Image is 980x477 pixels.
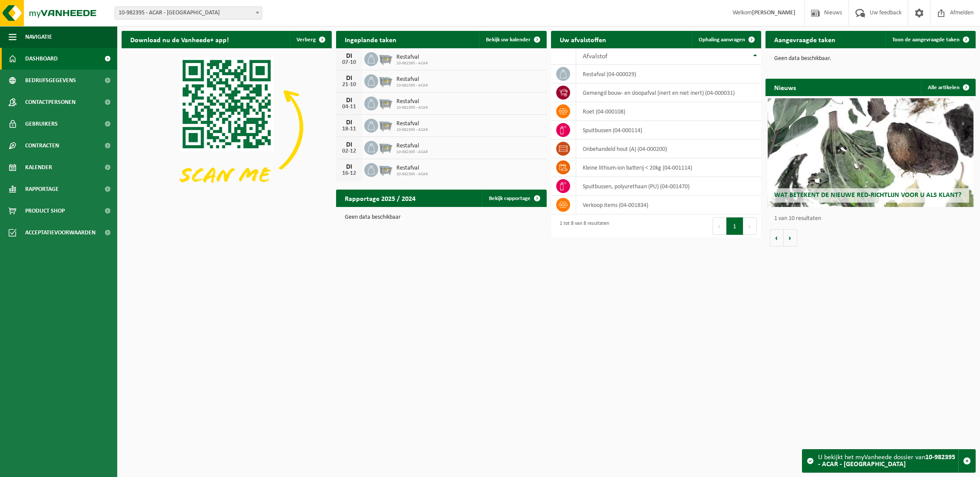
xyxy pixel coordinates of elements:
[25,48,58,70] span: Dashboard
[345,214,538,220] p: Geen data beschikbaar
[551,31,615,48] h2: Uw afvalstoffen
[576,140,761,158] td: onbehandeld hout (A) (04-000200)
[766,79,805,96] h2: Nieuws
[378,140,393,154] img: WB-2500-GAL-GY-01
[340,53,358,60] div: DI
[396,127,428,133] span: 10-982395 - ACAR
[336,190,424,207] h2: Rapportage 2025 / 2024
[297,37,316,43] span: Verberg
[396,54,428,61] span: Restafval
[726,217,743,235] button: 1
[766,31,844,48] h2: Aangevraagde taken
[396,150,428,155] span: 10-982395 - ACAR
[396,120,428,127] span: Restafval
[25,91,76,113] span: Contactpersonen
[818,454,955,468] strong: 10-982395 - ACAR - [GEOGRAPHIC_DATA]
[583,53,607,60] span: Afvalstof
[340,82,358,88] div: 21-10
[122,31,238,48] h2: Download nu de Vanheede+ app!
[122,48,332,206] img: Download de VHEPlus App
[115,7,262,19] span: 10-982395 - ACAR - SINT-NIKLAAS
[784,229,797,247] button: Volgende
[378,117,393,132] img: WB-2500-GAL-GY-01
[699,37,745,43] span: Ophaling aanvragen
[576,121,761,140] td: spuitbussen (04-000114)
[25,26,52,48] span: Navigatie
[486,37,531,43] span: Bekijk uw kalender
[885,31,975,48] a: Toon de aangevraagde taken
[774,192,961,199] span: Wat betekent de nieuwe RED-richtlijn voor u als klant?
[396,61,428,66] span: 10-982395 - ACAR
[921,79,975,96] a: Alle artikelen
[378,51,393,66] img: WB-2500-GAL-GY-01
[336,31,405,48] h2: Ingeplande taken
[768,98,974,207] a: Wat betekent de nieuwe RED-richtlijn voor u als klant?
[396,76,428,83] span: Restafval
[290,31,331,48] button: Verberg
[774,216,971,222] p: 1 van 10 resultaten
[340,75,358,82] div: DI
[25,113,58,135] span: Gebruikers
[378,73,393,88] img: WB-2500-GAL-GY-01
[892,37,960,43] span: Toon de aangevraagde taken
[576,83,761,102] td: gemengd bouw- en sloopafval (inert en niet inert) (04-000031)
[396,105,428,110] span: 10-982395 - ACAR
[743,217,757,235] button: Next
[340,104,358,110] div: 04-11
[396,172,428,177] span: 10-982395 - ACAR
[576,158,761,177] td: kleine lithium-ion batterij < 20kg (04-001114)
[576,102,761,121] td: roet (04-000108)
[378,162,393,177] img: WB-2500-GAL-GY-01
[396,143,428,150] span: Restafval
[818,450,958,472] div: U bekijkt het myVanheede dossier van
[340,119,358,126] div: DI
[340,60,358,66] div: 07-10
[115,7,262,20] span: 10-982395 - ACAR - SINT-NIKLAAS
[340,141,358,148] div: DI
[752,10,795,16] strong: [PERSON_NAME]
[396,83,428,88] span: 10-982395 - ACAR
[396,98,428,105] span: Restafval
[340,97,358,104] div: DI
[576,177,761,196] td: spuitbussen, polyurethaan (PU) (04-001470)
[576,196,761,214] td: verkoop items (04-001834)
[396,165,428,172] span: Restafval
[25,200,65,222] span: Product Shop
[25,178,59,200] span: Rapportage
[340,170,358,177] div: 16-12
[340,126,358,132] div: 18-11
[555,217,609,236] div: 1 tot 8 van 8 resultaten
[479,31,546,48] a: Bekijk uw kalender
[25,135,59,157] span: Contracten
[713,217,726,235] button: Previous
[25,70,76,91] span: Bedrijfsgegevens
[482,190,546,207] a: Bekijk rapportage
[25,157,52,178] span: Kalender
[774,56,967,62] p: Geen data beschikbaar.
[340,163,358,170] div: DI
[770,229,784,247] button: Vorige
[378,95,393,110] img: WB-2500-GAL-GY-01
[25,222,96,244] span: Acceptatievoorwaarden
[340,148,358,154] div: 02-12
[692,31,760,48] a: Ophaling aanvragen
[576,65,761,83] td: restafval (04-000029)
